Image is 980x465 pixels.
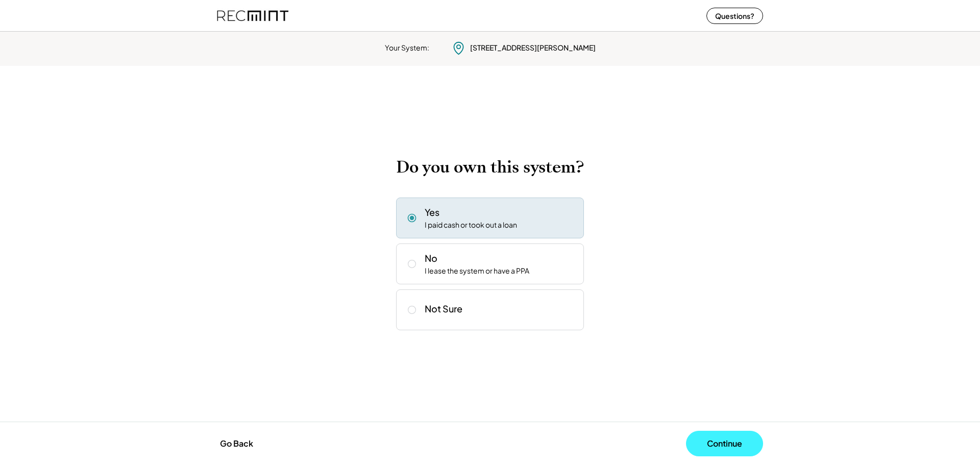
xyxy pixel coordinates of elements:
[396,157,584,177] h2: Do you own this system?
[686,431,763,456] button: Continue
[425,252,437,264] div: No
[425,206,439,218] div: Yes
[425,303,462,314] div: Not Sure
[217,2,288,29] img: recmint-logotype%403x%20%281%29.jpeg
[706,8,763,24] button: Questions?
[217,432,256,455] button: Go Back
[470,43,596,53] div: [STREET_ADDRESS][PERSON_NAME]
[385,43,429,53] div: Your System:
[425,266,529,276] div: I lease the system or have a PPA
[425,220,517,230] div: I paid cash or took out a loan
